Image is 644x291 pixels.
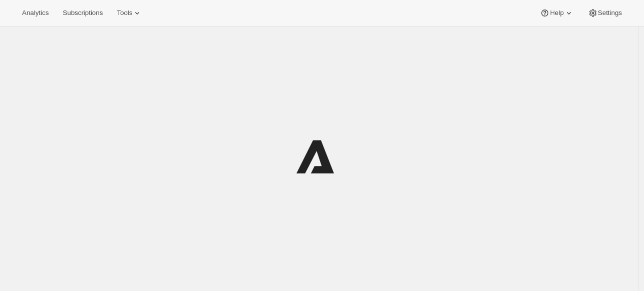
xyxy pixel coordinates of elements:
button: Analytics [16,6,55,20]
span: Help [550,9,563,17]
button: Help [534,6,579,20]
button: Settings [582,6,628,20]
button: Tools [111,6,148,20]
span: Subscriptions [63,9,103,17]
span: Analytics [22,9,49,17]
span: Settings [598,9,622,17]
button: Subscriptions [57,6,109,20]
span: Tools [117,9,132,17]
